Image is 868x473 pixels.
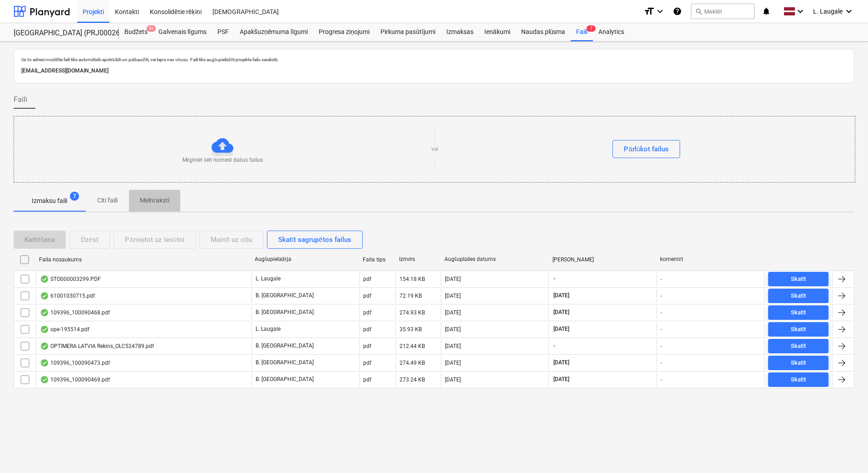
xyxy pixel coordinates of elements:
[256,359,314,367] p: B. [GEOGRAPHIC_DATA]
[363,326,371,333] div: pdf
[363,360,371,366] div: pdf
[32,196,67,206] p: Izmaksu faili
[40,343,49,350] div: OCR pabeigts
[40,359,110,367] div: 109396_100090473.pdf
[21,66,847,76] p: [EMAIL_ADDRESS][DOMAIN_NAME]
[552,325,570,333] span: [DATE]
[40,326,89,333] div: ope-195514.pdf
[768,322,829,337] button: Skatīt
[661,309,662,316] div: -
[445,376,461,383] div: [DATE]
[431,145,438,153] p: vai
[552,256,653,263] div: [PERSON_NAME]
[234,23,313,41] div: Apakšuzņēmuma līgumi
[363,376,371,383] div: pdf
[399,256,437,263] div: Izmērs
[363,343,371,349] div: pdf
[375,23,441,41] div: Pirkuma pasūtījumi
[552,292,570,299] span: [DATE]
[552,359,570,367] span: [DATE]
[40,275,101,283] div: STO000003299.PDF
[40,309,110,316] div: 109396_100090468.pdf
[399,309,425,316] div: 274.93 KB
[791,274,806,285] div: Skatīt
[40,309,49,316] div: OCR pabeigts
[552,342,556,350] span: -
[40,275,49,283] div: OCR pabeigts
[479,23,516,41] a: Ienākumi
[40,376,49,383] div: OCR pabeigts
[661,343,662,349] div: -
[147,25,156,32] span: 9+
[40,326,49,333] div: OCR pabeigts
[399,293,422,299] div: 72.19 KB
[791,358,806,368] div: Skatīt
[445,343,461,349] div: [DATE]
[40,292,95,299] div: 61001030715.pdf
[212,23,234,41] a: PSF
[153,23,212,41] a: Galvenais līgums
[256,342,314,350] p: B. [GEOGRAPHIC_DATA]
[660,256,761,263] div: komentēt
[399,360,425,366] div: 274.49 KB
[399,326,422,333] div: 35.93 KB
[21,57,847,63] p: Uz šo adresi nosūtītie faili tiks automātiski apstrādāti un pārbaudīti, vai tajos nav vīrusu. Fai...
[14,116,855,183] div: Mēģiniet šeit nomest dažus failusvaiPārlūkot failus
[445,360,461,366] div: [DATE]
[40,343,154,350] div: OPTIMERA LATVIA Rekins_OLC524789.pdf
[516,23,571,41] a: Naudas plūsma
[768,372,829,387] button: Skatīt
[445,276,461,282] div: [DATE]
[612,140,680,158] button: Pārlūkot failus
[441,23,479,41] a: Izmaksas
[593,23,630,41] a: Analytics
[40,292,49,299] div: OCR pabeigts
[661,276,662,282] div: -
[256,275,281,283] p: L. Laugale
[182,156,263,164] p: Mēģiniet šeit nomest dažus failus
[70,192,79,201] span: 7
[624,143,669,155] div: Pārlūkot failus
[267,231,363,249] button: Skatīt sagrupētos failus
[661,360,662,366] div: -
[823,430,868,473] iframe: Chat Widget
[552,275,556,283] span: -
[14,29,108,38] div: [GEOGRAPHIC_DATA] (PRJ0002627, K-1 un K-2(2.kārta) 2601960
[661,326,662,333] div: -
[444,256,545,263] div: Augšuplādes datums
[313,23,375,41] a: Progresa ziņojumi
[399,276,425,282] div: 154.18 KB
[278,234,351,246] div: Skatīt sagrupētos failus
[445,309,461,316] div: [DATE]
[256,376,314,383] p: B. [GEOGRAPHIC_DATA]
[363,276,371,282] div: pdf
[363,293,371,299] div: pdf
[445,293,461,299] div: [DATE]
[791,308,806,318] div: Skatīt
[40,359,49,367] div: OCR pabeigts
[791,341,806,352] div: Skatīt
[40,376,110,383] div: 109396_100090469.pdf
[14,94,27,105] span: Faili
[791,324,806,335] div: Skatīt
[119,23,153,41] a: Budžets9+
[39,256,247,263] div: Faila nosaukums
[119,23,153,41] div: Budžets
[552,309,570,316] span: [DATE]
[768,356,829,370] button: Skatīt
[661,293,662,299] div: -
[571,23,593,41] a: Faili7
[255,256,355,263] div: Augšupielādēja
[768,289,829,303] button: Skatīt
[445,326,461,333] div: [DATE]
[256,325,281,333] p: L. Laugale
[552,376,570,383] span: [DATE]
[587,25,596,32] span: 7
